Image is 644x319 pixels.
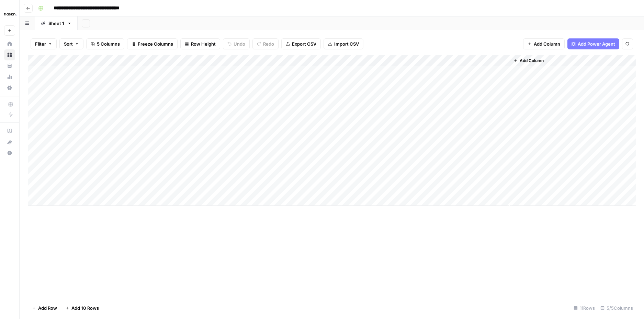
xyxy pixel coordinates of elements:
[578,40,615,47] span: Add Power Agent
[567,38,619,49] button: Add Power Agent
[48,20,64,27] div: Sheet 1
[252,38,279,49] button: Redo
[263,40,274,47] span: Redo
[64,40,73,47] span: Sort
[138,40,173,47] span: Freeze Columns
[35,40,46,47] span: Filter
[61,303,103,314] button: Add 10 Rows
[38,305,57,311] span: Add Row
[59,38,83,49] button: Sort
[31,38,57,49] button: Filter
[4,8,16,20] img: Haskn Logo
[4,137,15,147] button: What's new?
[334,40,359,47] span: Import CSV
[35,16,78,30] a: Sheet 1
[520,58,544,64] span: Add Column
[28,303,61,314] button: Add Row
[4,126,15,137] a: AirOps Academy
[191,40,216,47] span: Row Height
[97,40,120,47] span: 5 Columns
[4,60,15,71] a: Your Data
[571,303,598,314] div: 11 Rows
[223,38,250,49] button: Undo
[4,49,15,60] a: Browse
[86,38,124,49] button: 5 Columns
[523,38,565,49] button: Add Column
[281,38,321,49] button: Export CSV
[598,303,636,314] div: 5/5 Columns
[127,38,178,49] button: Freeze Columns
[4,71,15,82] a: Usage
[4,147,15,158] button: Help + Support
[292,40,316,47] span: Export CSV
[4,5,15,23] button: Workspace: Haskn
[534,40,560,47] span: Add Column
[324,38,363,49] button: Import CSV
[4,38,15,49] a: Home
[180,38,220,49] button: Row Height
[234,40,245,47] span: Undo
[511,56,546,65] button: Add Column
[71,305,99,311] span: Add 10 Rows
[4,82,15,93] a: Settings
[4,137,15,147] div: What's new?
